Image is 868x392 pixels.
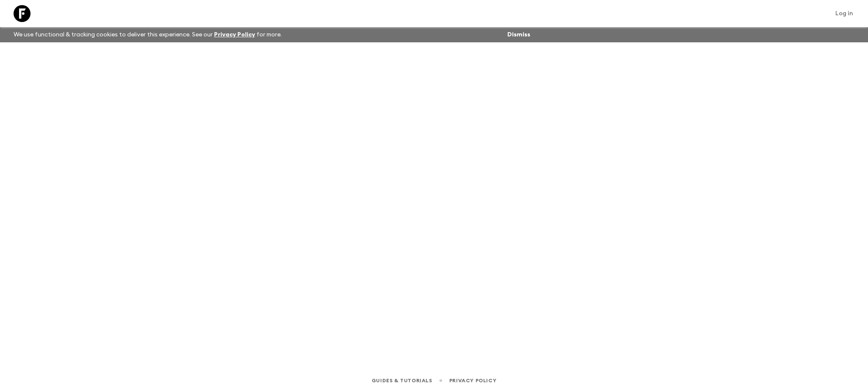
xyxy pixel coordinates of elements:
p: We use functional & tracking cookies to deliver this experience. See our for more. [10,27,285,42]
a: Privacy Policy [449,376,496,385]
a: Guides & Tutorials [372,376,432,385]
a: Privacy Policy [214,32,255,38]
button: Dismiss [505,29,532,41]
a: Log in [831,8,858,19]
